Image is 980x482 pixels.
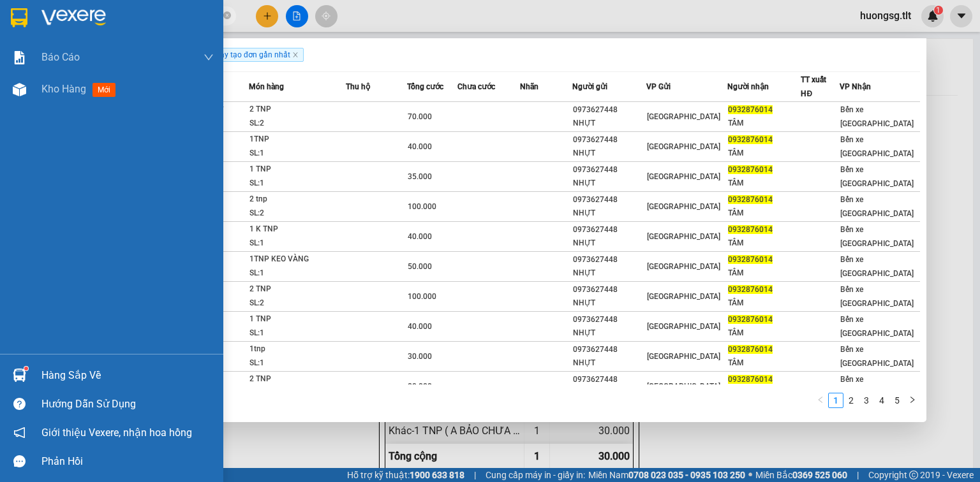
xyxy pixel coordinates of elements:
[573,253,646,267] div: 0973627448
[647,292,720,301] span: [GEOGRAPHIC_DATA]
[573,193,646,207] div: 0973627448
[249,342,345,356] div: 1tnp
[728,375,773,384] span: 0932876014
[93,83,115,97] span: mới
[13,455,26,467] span: message
[647,172,720,181] span: [GEOGRAPHIC_DATA]
[890,393,904,407] a: 5
[407,82,443,91] span: Tổng cước
[840,225,914,248] span: Bến xe [GEOGRAPHIC_DATA]
[728,237,801,250] div: TÂM
[249,82,284,91] span: Món hàng
[41,83,86,95] span: Kho hàng
[41,366,214,385] div: Hàng sắp về
[249,207,345,221] div: SL: 2
[13,369,26,382] img: warehouse-icon
[346,82,370,91] span: Thu hộ
[573,343,646,356] div: 0973627448
[292,52,299,58] span: close
[249,177,345,191] div: SL: 1
[843,393,859,408] li: 2
[646,82,671,91] span: VP Gửi
[840,345,914,368] span: Bến xe [GEOGRAPHIC_DATA]
[909,396,916,404] span: right
[7,91,312,125] div: Bến xe [GEOGRAPHIC_DATA]
[13,398,26,410] span: question-circle
[223,10,231,22] span: close-circle
[573,207,646,220] div: NHỰT
[573,103,646,117] div: 0973627448
[728,315,773,324] span: 0932876014
[573,177,646,190] div: NHỰT
[728,177,801,190] div: TÂM
[728,117,801,130] div: TÂM
[41,425,192,441] span: Giới thiệu Vexere, nhận hoa hồng
[813,393,828,408] li: Previous Page
[728,207,801,220] div: TÂM
[249,326,345,340] div: SL: 1
[572,82,607,91] span: Người gửi
[408,352,432,361] span: 30.000
[249,267,345,281] div: SL: 1
[41,452,214,471] div: Phản hồi
[249,147,345,161] div: SL: 1
[728,105,773,114] span: 0932876014
[874,393,889,408] li: 4
[801,75,826,98] span: TT xuất HĐ
[573,133,646,147] div: 0973627448
[573,283,646,296] div: 0973627448
[573,313,646,326] div: 0973627448
[859,393,873,407] a: 3
[79,61,241,83] text: BXTG1210250015
[13,51,26,64] img: solution-icon
[647,262,720,271] span: [GEOGRAPHIC_DATA]
[249,117,345,131] div: SL: 2
[408,322,432,331] span: 40.000
[840,135,914,158] span: Bến xe [GEOGRAPHIC_DATA]
[408,172,432,181] span: 35.000
[840,82,871,91] span: VP Nhận
[727,82,769,91] span: Người nhận
[728,285,773,294] span: 0932876014
[249,252,345,267] div: 1TNP KEO VÀNG
[828,393,843,408] li: 1
[728,225,773,234] span: 0932876014
[728,255,773,264] span: 0932876014
[573,237,646,250] div: NHỰT
[249,356,345,370] div: SL: 1
[249,223,345,237] div: 1 K TNP
[875,393,889,407] a: 4
[408,202,436,211] span: 100.000
[11,8,27,27] img: logo-vxr
[41,395,214,414] div: Hướng dẫn sử dụng
[408,262,432,271] span: 50.000
[889,393,905,408] li: 5
[408,112,432,121] span: 70.000
[249,296,345,310] div: SL: 2
[817,396,824,404] span: left
[728,356,801,370] div: TÂM
[647,322,720,331] span: [GEOGRAPHIC_DATA]
[728,267,801,280] div: TÂM
[647,232,720,241] span: [GEOGRAPHIC_DATA]
[41,49,80,65] span: Báo cáo
[728,195,773,204] span: 0932876014
[840,375,914,398] span: Bến xe [GEOGRAPHIC_DATA]
[573,326,646,340] div: NHỰT
[647,382,720,391] span: [GEOGRAPHIC_DATA]
[408,232,432,241] span: 40.000
[647,142,720,151] span: [GEOGRAPHIC_DATA]
[573,296,646,310] div: NHỰT
[223,11,231,19] span: close-circle
[728,147,801,160] div: TÂM
[829,393,843,407] a: 1
[249,163,345,177] div: 1 TNP
[249,193,345,207] div: 2 tnp
[728,135,773,144] span: 0932876014
[13,83,26,96] img: warehouse-icon
[205,48,304,62] span: Ngày tạo đơn gần nhất
[844,393,858,407] a: 2
[647,352,720,361] span: [GEOGRAPHIC_DATA]
[204,52,214,62] span: down
[840,315,914,338] span: Bến xe [GEOGRAPHIC_DATA]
